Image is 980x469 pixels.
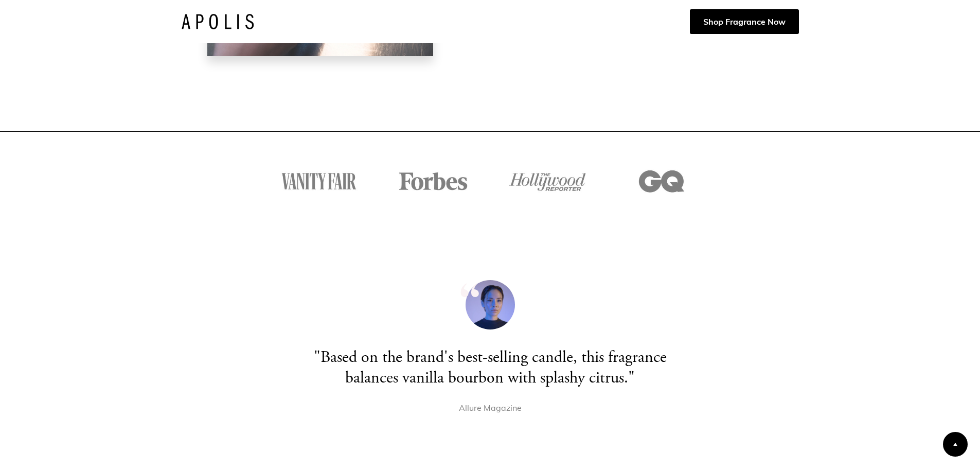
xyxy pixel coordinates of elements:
div: carousel [287,280,694,435]
div: Allure Magazine [459,402,522,414]
div: 2 of 2 [287,280,694,414]
div: "Based on the brand's best-selling candle, this fragrance balances vanilla bourbon with splashy c... [287,348,694,389]
a: Shop Fragrance Now [690,9,799,34]
div: “ [459,278,480,327]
